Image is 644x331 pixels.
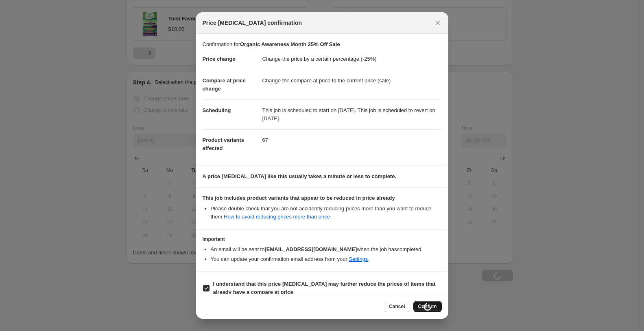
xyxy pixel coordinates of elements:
[203,137,245,151] span: Product variants affected
[203,195,395,201] b: This job includes product variants that appear to be reduced in price already
[389,303,405,310] span: Cancel
[203,236,442,243] h3: Important
[211,245,442,254] li: An email will be sent to when the job has completed .
[432,17,443,29] button: Close
[262,49,442,70] dd: Change the price by a certain percentage (-25%)
[262,99,442,129] dd: This job is scheduled to start on [DATE]. This job is scheduled to revert on [DATE].
[203,19,302,27] span: Price [MEDICAL_DATA] confirmation
[203,107,231,113] span: Scheduling
[262,129,442,151] dd: 67
[203,56,236,62] span: Price change
[211,255,442,263] li: You can update your confirmation email address from your .
[211,205,442,221] li: Please double check that you are not accidently reducing prices more than you want to reduce them
[203,40,442,49] p: Confirmation for
[264,246,357,252] b: [EMAIL_ADDRESS][DOMAIN_NAME]
[203,173,397,179] b: A price [MEDICAL_DATA] like this usually takes a minute or less to complete.
[262,70,442,91] dd: Change the compare at price to the current price (sale)
[349,256,368,262] a: Settings
[213,281,436,295] b: I understand that this price [MEDICAL_DATA] may further reduce the prices of items that already h...
[224,214,330,220] a: How to avoid reducing prices more than once
[384,301,410,312] button: Cancel
[240,41,340,47] b: Organic Awareness Month 25% Off Sale
[203,77,246,92] span: Compare at price change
